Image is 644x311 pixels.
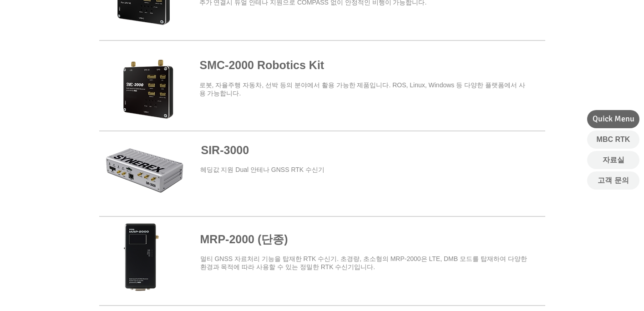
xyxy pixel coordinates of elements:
[603,155,624,165] span: 자료실
[587,110,639,128] div: Quick Menu
[598,176,629,186] span: 고객 문의
[539,272,644,311] iframe: Wix Chat
[593,113,634,125] span: Quick Menu
[587,151,639,169] a: 자료실
[597,135,630,145] span: MBC RTK
[587,130,639,149] a: MBC RTK
[201,144,249,156] a: SIR-3000
[587,171,639,190] a: 고객 문의
[200,166,325,173] a: ​헤딩값 지원 Dual 안테나 GNSS RTK 수신기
